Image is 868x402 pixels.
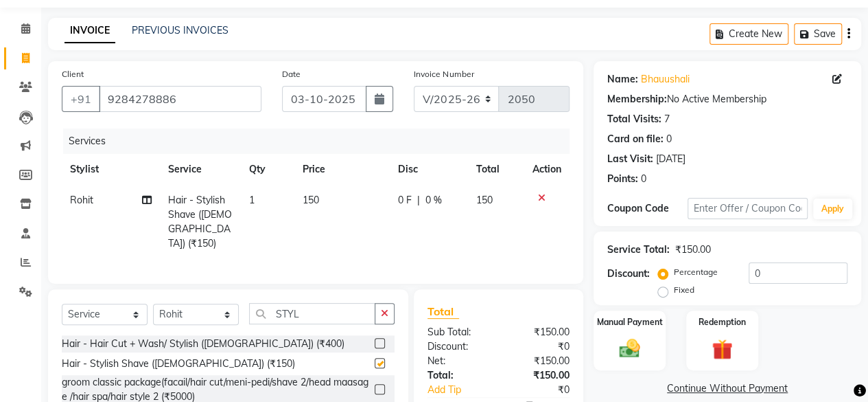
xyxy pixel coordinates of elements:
div: Card on file: [607,132,664,146]
a: Continue Without Payment [596,381,858,396]
th: Price [294,154,390,185]
div: Net: [417,354,499,368]
div: No Active Membership [607,92,847,107]
div: Membership: [607,92,667,107]
div: Hair - Hair Cut + Wash/ Stylish ([DEMOGRAPHIC_DATA]) (₹400) [62,337,344,351]
input: Enter Offer / Coupon Code [688,198,808,219]
div: 7 [664,112,670,126]
div: 0 [641,172,646,186]
span: 0 % [425,193,442,208]
span: 1 [249,194,255,206]
div: ₹0 [498,339,580,354]
th: Stylist [62,154,160,185]
span: 0 F [398,193,412,208]
div: Last Visit: [607,152,653,166]
div: Service Total: [607,243,670,257]
label: Date [282,68,301,80]
div: Total: [417,368,499,383]
input: Search by Name/Mobile/Email/Code [99,86,261,112]
th: Qty [241,154,294,185]
div: Coupon Code [607,201,688,216]
th: Service [160,154,240,185]
div: ₹0 [512,383,580,397]
div: Points: [607,172,638,186]
span: Hair - Stylish Shave ([DEMOGRAPHIC_DATA]) (₹150) [168,194,232,249]
label: Fixed [674,284,694,296]
div: Discount: [607,267,650,281]
div: 0 [666,132,672,146]
div: Name: [607,72,638,87]
a: Add Tip [417,383,512,397]
a: INVOICE [64,19,115,43]
button: Create New [709,23,788,45]
div: ₹150.00 [675,243,711,257]
img: _gift.svg [705,337,739,362]
span: | [417,193,420,208]
div: ₹150.00 [498,368,580,383]
label: Percentage [674,266,718,278]
div: Services [63,129,580,154]
div: Sub Total: [417,325,499,339]
div: ₹150.00 [498,325,580,339]
span: 150 [476,194,493,206]
th: Total [468,154,524,185]
span: Rohit [70,194,93,206]
a: Bhauushali [641,72,690,87]
button: Save [794,23,842,45]
div: ₹150.00 [498,354,580,368]
a: PREVIOUS INVOICES [132,24,228,36]
th: Disc [390,154,468,185]
th: Action [524,154,570,185]
div: Discount: [417,339,499,354]
button: Apply [813,199,852,219]
span: 150 [303,194,319,206]
div: Total Visits: [607,112,661,126]
label: Client [62,68,84,80]
input: Search or Scan [249,303,375,324]
img: _cash.svg [613,337,646,361]
label: Manual Payment [597,316,663,328]
div: Hair - Stylish Shave ([DEMOGRAPHIC_DATA]) (₹150) [62,357,295,371]
label: Redemption [699,316,746,328]
label: Invoice Number [414,68,473,80]
button: +91 [62,86,100,112]
span: Total [427,304,459,319]
div: [DATE] [656,152,685,166]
